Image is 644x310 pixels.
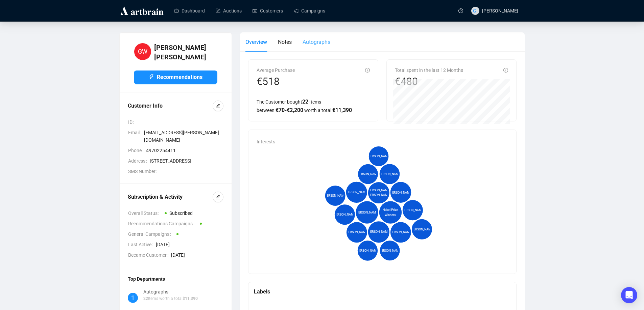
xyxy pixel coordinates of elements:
[171,251,223,259] span: [DATE]
[169,210,193,216] span: Subscribed
[149,74,154,80] span: thunderbolt
[294,2,325,20] a: Campaigns
[157,73,202,81] span: Recommendations
[503,68,508,73] span: info-circle
[128,275,223,283] div: Top Departments
[257,97,370,114] div: The Customer bought Items between worth a total
[324,193,347,198] span: [PERSON_NAME]
[356,248,379,253] span: [PERSON_NAME]
[254,287,511,296] div: Labels
[482,8,518,13] span: [PERSON_NAME]
[128,147,146,154] span: Phone
[410,227,433,232] span: [PERSON_NAME]
[345,190,368,195] span: [PERSON_NAME]
[128,129,144,144] span: Email
[257,75,295,88] div: €518
[389,190,412,195] span: [PERSON_NAME]
[128,102,213,110] div: Customer Info
[389,230,412,235] span: [PERSON_NAME]
[367,154,390,159] span: [PERSON_NAME]
[144,129,223,144] span: [EMAIL_ADDRESS][PERSON_NAME][DOMAIN_NAME]
[381,208,399,217] span: Nobel Prize Winners
[278,39,292,45] span: Notes
[128,193,213,201] div: Subscription & Activity
[378,248,401,253] span: [PERSON_NAME]
[156,241,223,248] span: [DATE]
[128,168,160,175] span: SMS Number
[216,104,220,108] span: edit
[395,67,463,73] span: Total spent in the last 12 Months
[128,251,171,259] span: Became Customer
[128,209,162,217] span: Overall Status
[302,98,308,105] span: 22
[143,288,198,295] div: Autographs
[128,241,156,248] span: Last Active
[473,7,478,15] span: GI
[276,107,303,113] span: € 70 - € 2,200
[128,118,137,126] span: ID
[345,230,368,235] span: [PERSON_NAME]
[356,210,378,215] span: [PERSON_NAME]
[134,71,217,84] button: Recommendations
[378,172,401,176] span: [PERSON_NAME]
[119,5,165,16] img: logo
[128,220,197,227] span: Recommendations Campaigns
[458,8,463,13] span: question-circle
[401,208,424,213] span: [PERSON_NAME]
[146,147,223,154] span: 49702254411
[174,2,205,20] a: Dashboard
[138,47,147,56] span: GW
[183,296,198,301] span: $ 11,390
[333,212,356,217] span: [PERSON_NAME]
[131,293,135,303] span: 1
[216,2,242,20] a: Auctions
[365,68,370,73] span: info-circle
[128,230,174,238] span: General Campaigns
[332,107,352,113] span: € 11,390
[303,39,330,45] span: Autographs
[150,157,223,165] span: [STREET_ADDRESS]
[128,157,150,165] span: Address
[245,39,267,45] span: Overview
[216,195,220,199] span: edit
[257,139,275,144] span: Interests
[367,188,390,198] span: [PERSON_NAME] [PERSON_NAME]
[257,67,295,73] span: Average Purchase
[253,2,283,20] a: Customers
[621,287,637,303] div: Open Intercom Messenger
[395,75,463,88] div: €480
[143,295,198,302] p: Items worth a total
[143,296,148,301] span: 22
[357,172,379,176] span: [PERSON_NAME]
[154,43,217,62] h4: [PERSON_NAME] [PERSON_NAME]
[367,230,390,234] span: [PERSON_NAME]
